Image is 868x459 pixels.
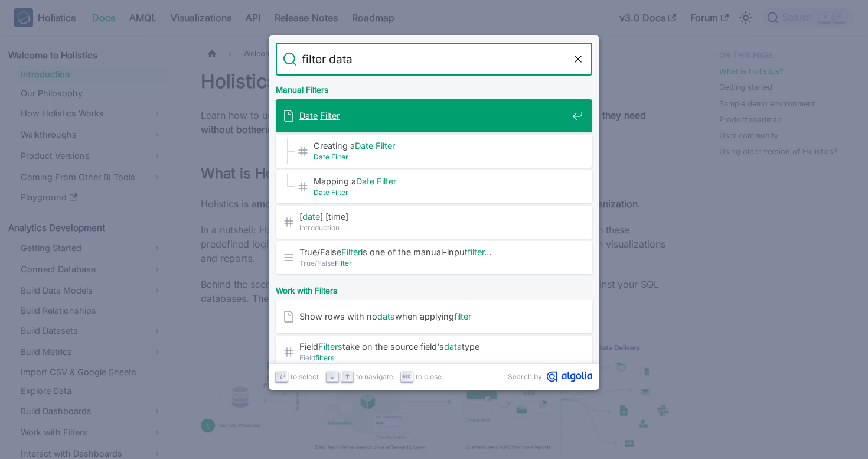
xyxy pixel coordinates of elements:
[314,152,329,161] mark: Date
[276,99,592,132] a: Date Filter
[278,372,286,381] svg: Enter key
[299,311,567,322] span: Show rows with no when applying
[355,141,373,151] mark: Date
[377,176,396,186] mark: Filter
[297,43,571,76] input: Search docs
[508,371,592,382] a: Search byAlgolia
[356,176,374,186] mark: Date
[343,372,352,381] svg: Arrow up
[273,76,595,99] div: Manual Filters
[276,300,592,333] a: Show rows with nodatawhen applyingfilter
[571,52,585,66] button: Clear the query
[302,211,320,222] mark: date
[331,152,348,161] mark: Filter
[318,341,342,351] mark: Filters
[377,311,395,321] mark: data
[299,222,567,233] span: Introduction
[314,188,329,197] mark: Date
[335,259,352,268] mark: Filter
[299,110,318,121] mark: Date
[402,372,411,381] svg: Escape key
[273,276,595,300] div: Work with Filters
[276,170,592,203] a: Mapping aDate Filter​Date Filter
[314,140,567,151] span: Creating a ​
[320,110,340,121] mark: Filter
[547,371,592,382] svg: Algolia
[341,247,361,257] mark: Filter
[314,175,567,187] span: Mapping a ​
[356,371,393,382] span: to navigate
[291,371,319,382] span: to select
[299,246,567,258] span: True/False is one of the manual-input …
[508,371,542,382] span: Search by
[454,311,471,321] mark: filter
[299,352,567,363] span: Field
[416,371,442,382] span: to close
[276,241,592,274] a: True/FalseFilteris one of the manual-inputfilter…True/FalseFilter
[299,211,567,222] span: [ ] [time]
[468,247,484,257] mark: filter
[315,353,334,362] mark: filters
[299,341,567,352] span: Field take on the source field's type​
[276,206,592,239] a: [date] [time]Introduction
[444,341,462,351] mark: data
[299,258,567,269] span: True/False
[331,188,348,197] mark: Filter
[328,372,337,381] svg: Arrow down
[276,336,592,369] a: FieldFilterstake on the source field'sdatatype​Fieldfilters
[276,135,592,168] a: Creating aDate Filter​Date Filter
[376,141,395,151] mark: Filter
